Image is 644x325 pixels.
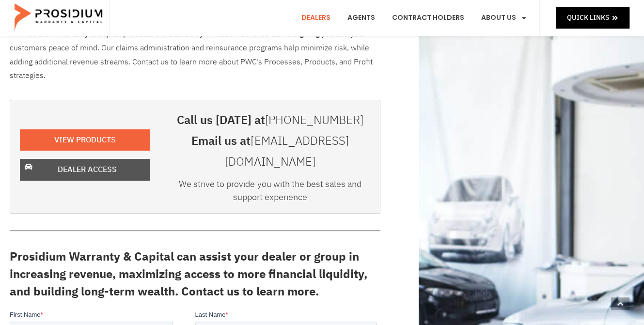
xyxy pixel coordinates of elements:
[170,110,370,131] h3: Call us [DATE] at
[58,163,117,177] span: Dealer Access
[20,129,150,151] a: View Products
[556,7,629,28] a: Quick Links
[20,159,150,181] a: Dealer Access
[265,111,363,129] a: [PHONE_NUMBER]
[567,12,609,24] span: Quick Links
[10,248,380,300] h3: Prosidium Warranty & Capital can assist your dealer or group in increasing revenue, maximizing ac...
[54,133,116,147] span: View Products
[225,132,348,170] a: [EMAIL_ADDRESS][DOMAIN_NAME]
[170,131,370,172] h3: Email us at
[186,1,216,8] span: Last Name
[170,177,370,208] div: We strive to provide you with the best sales and support experience
[10,27,380,83] p: All Prosidium Warranty & Capital products are backed by ‘A’ rated insurance carriers giving you a...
